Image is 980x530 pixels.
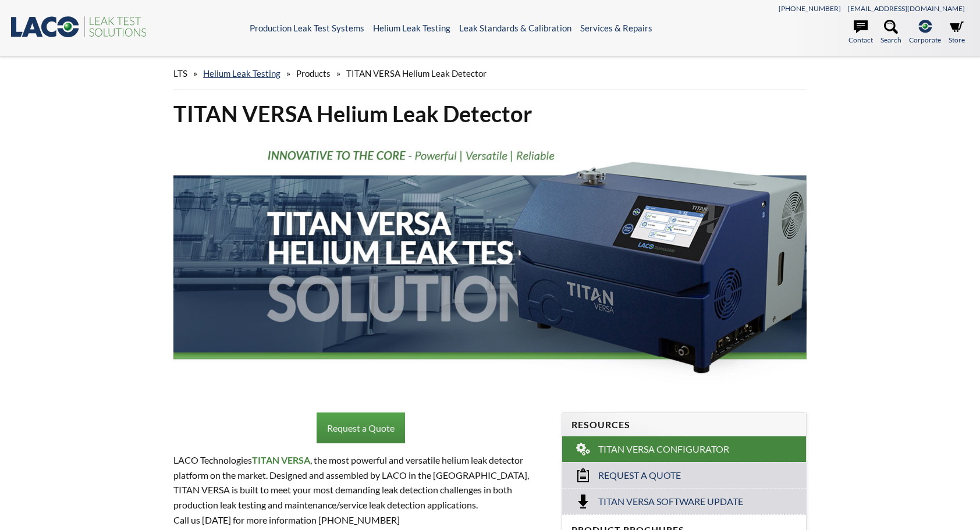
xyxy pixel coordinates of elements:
[848,4,965,13] a: [EMAIL_ADDRESS][DOMAIN_NAME]
[173,453,548,527] p: LACO Technologies , the most powerful and versatile helium leak detector platform on the market. ...
[173,57,807,90] div: » » »
[373,23,450,33] a: Helium Leak Testing
[909,34,941,45] span: Corporate
[580,23,652,33] a: Services & Repairs
[173,137,807,390] img: TITAN VERSA Helium Leak Test Solutions header
[459,23,571,33] a: Leak Standards & Calibration
[949,20,965,45] a: Store
[317,412,405,444] a: Request a Quote
[562,436,806,462] a: TITAN VERSA Configurator
[173,99,807,128] h1: TITAN VERSA Helium Leak Detector
[848,20,873,45] a: Contact
[346,68,487,79] span: TITAN VERSA Helium Leak Detector
[250,23,364,33] a: Production Leak Test Systems
[598,443,729,456] span: TITAN VERSA Configurator
[252,454,310,465] strong: TITAN VERSA
[562,462,806,488] a: Request a Quote
[598,469,681,482] span: Request a Quote
[571,419,797,431] h4: Resources
[598,496,743,508] span: Titan Versa Software Update
[296,68,331,79] span: Products
[203,68,280,79] a: Helium Leak Testing
[779,4,841,13] a: [PHONE_NUMBER]
[173,68,187,79] span: LTS
[562,488,806,514] a: Titan Versa Software Update
[880,20,901,45] a: Search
